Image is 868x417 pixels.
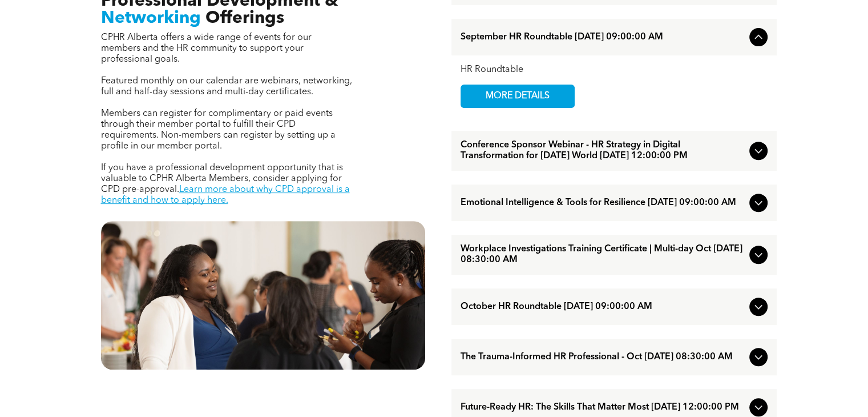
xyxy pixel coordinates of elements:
[473,85,563,107] span: MORE DETAILS
[101,77,352,97] span: Featured monthly on our calendar are webinars, networking, full and half-day sessions and multi-d...
[461,85,575,108] a: MORE DETAILS
[461,352,745,363] span: The Trauma-Informed HR Professional - Oct [DATE] 08:30:00 AM
[205,10,284,27] span: Offerings
[461,32,745,43] span: September HR Roundtable [DATE] 09:00:00 AM
[461,302,745,312] span: October HR Roundtable [DATE] 09:00:00 AM
[461,244,745,266] span: Workplace Investigations Training Certificate | Multi-day Oct [DATE] 08:30:00 AM
[461,402,745,413] span: Future-Ready HR: The Skills That Matter Most [DATE] 12:00:00 PM
[101,185,350,205] a: Learn more about why CPD approval is a benefit and how to apply here.
[461,140,745,162] span: Conference Sponsor Webinar - HR Strategy in Digital Transformation for [DATE] World [DATE] 12:00:...
[101,10,201,27] span: Networking
[101,33,312,64] span: CPHR Alberta offers a wide range of events for our members and the HR community to support your p...
[101,163,343,194] span: If you have a professional development opportunity that is valuable to CPHR Alberta Members, cons...
[461,198,745,209] span: Emotional Intelligence & Tools for Resilience [DATE] 09:00:00 AM
[101,109,336,151] span: Members can register for complimentary or paid events through their member portal to fulfill thei...
[461,65,768,75] div: HR Roundtable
